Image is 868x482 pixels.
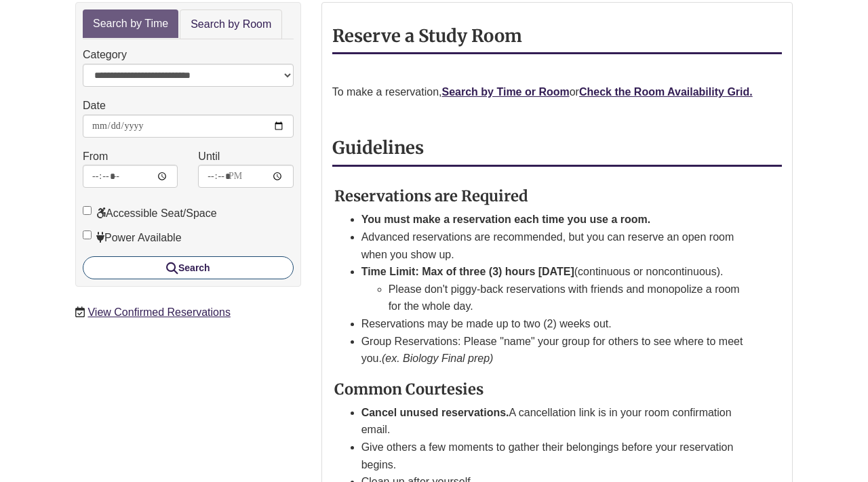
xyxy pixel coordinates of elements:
[198,148,220,165] label: Until
[83,229,182,247] label: Power Available
[361,333,749,367] li: Group Reservations: Please "name" your group for others to see where to meet you.
[83,230,92,239] input: Power Available
[87,306,230,318] a: View Confirmed Reservations
[83,205,217,222] label: Accessible Seat/Space
[83,148,108,165] label: From
[332,83,782,101] p: To make a reservation, or
[361,404,749,439] li: A cancellation link is in your room confirmation email.
[83,46,127,64] label: Category
[334,186,528,205] strong: Reservations are Required
[361,315,749,333] li: Reservations may be made up to two (2) weeks out.
[332,137,424,159] strong: Guidelines
[579,86,753,98] a: Check the Room Availability Grid.
[83,97,106,115] label: Date
[83,256,294,279] button: Search
[83,9,178,39] a: Search by Time
[334,380,484,399] strong: Common Courtesies
[332,25,522,47] strong: Reserve a Study Room
[361,439,749,473] li: Give others a few moments to gather their belongings before your reservation begins.
[83,206,92,215] input: Accessible Seat/Space
[389,281,749,315] li: Please don't piggy-back reservations with friends and monopolize a room for the whole day.
[382,353,494,364] em: (ex. Biology Final prep)
[361,407,509,418] strong: Cancel unused reservations.
[361,263,749,315] li: (continuous or noncontinuous).
[361,228,749,263] li: Advanced reservations are recommended, but you can reserve an open room when you show up.
[361,266,574,277] strong: Time Limit: Max of three (3) hours [DATE]
[361,214,651,225] strong: You must make a reservation each time you use a room.
[180,9,282,40] a: Search by Room
[442,86,570,98] a: Search by Time or Room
